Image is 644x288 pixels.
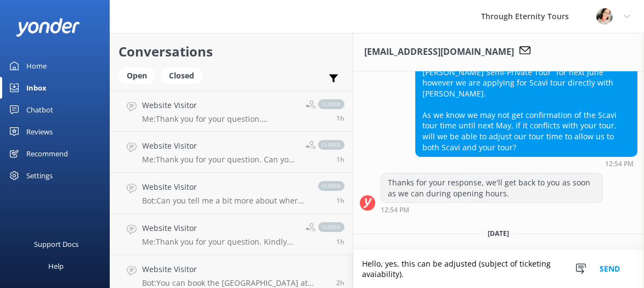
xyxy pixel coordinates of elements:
[110,173,353,214] a: Website VisitorBot:Can you tell me a bit more about where you are going? We have an amazing array...
[336,237,344,246] span: 04:30pm 11-Aug-2025 (UTC +02:00) Europe/Amsterdam
[26,99,53,121] div: Chatbot
[118,69,161,81] a: Open
[26,121,53,143] div: Reviews
[336,278,344,287] span: 03:14pm 11-Aug-2025 (UTC +02:00) Europe/Amsterdam
[589,250,630,288] button: Send
[142,181,307,193] h4: Website Visitor
[142,263,328,275] h4: Website Visitor
[364,45,514,59] h3: [EMAIL_ADDRESS][DOMAIN_NAME]
[318,140,344,150] span: closed
[142,99,297,111] h4: Website Visitor
[142,114,297,124] p: Me: Thank you for your question. Unfortunately, this experience is currently unavailable.
[142,222,297,234] h4: Website Visitor
[110,132,353,173] a: Website VisitorMe:Thank you for your question. Can you kindly specify which tour you are interest...
[381,173,602,202] div: Thanks for your response, we'll get back to you as soon as we can during opening hours.
[161,67,202,84] div: Closed
[34,233,78,255] div: Support Docs
[16,18,80,36] img: yonder-white-logo.png
[142,196,307,206] p: Bot: Can you tell me a bit more about where you are going? We have an amazing array of group and ...
[360,248,637,267] div: 2025-08-11T14:40:52.278
[336,155,344,164] span: 04:52pm 11-Aug-2025 (UTC +02:00) Europe/Amsterdam
[142,278,328,288] p: Bot: You can book the [GEOGRAPHIC_DATA] at Night: Private Visit online at [URL][DOMAIN_NAME]. For...
[353,250,644,288] textarea: Hello, yes, this can be adjusted (subject of ticketing avaiability).
[596,8,613,25] img: 725-1750973867.jpg
[142,140,297,152] h4: Website Visitor
[26,77,47,99] div: Inbox
[605,161,634,167] strong: 12:54 PM
[26,55,47,77] div: Home
[415,160,637,167] div: 06:54pm 10-Aug-2025 (UTC +02:00) Europe/Amsterdam
[118,67,155,84] div: Open
[318,99,344,109] span: closed
[161,69,208,81] a: Closed
[336,196,344,205] span: 04:45pm 11-Aug-2025 (UTC +02:00) Europe/Amsterdam
[26,165,53,187] div: Settings
[481,229,516,238] span: [DATE]
[142,237,297,247] p: Me: Thank you for your question. Kindly note that the [DEMOGRAPHIC_DATA] is part of the [GEOGRAPH...
[381,248,637,267] div: Conversation was closed.
[48,255,64,277] div: Help
[318,222,344,232] span: closed
[416,9,637,157] div: Submitted: [PERSON_NAME] [PHONE_NUMBER] We want to book the called “ Essential [GEOGRAPHIC_DATA],...
[26,143,68,165] div: Recommend
[110,214,353,255] a: Website VisitorMe:Thank you for your question. Kindly note that the [DEMOGRAPHIC_DATA] is part of...
[110,91,353,132] a: Website VisitorMe:Thank you for your question. Unfortunately, this experience is currently unavai...
[336,114,344,123] span: 04:57pm 11-Aug-2025 (UTC +02:00) Europe/Amsterdam
[381,206,603,213] div: 06:54pm 10-Aug-2025 (UTC +02:00) Europe/Amsterdam
[142,155,297,165] p: Me: Thank you for your question. Can you kindly specify which tour you are interested in booking?
[381,207,409,213] strong: 12:54 PM
[318,181,344,191] span: closed
[118,41,344,62] h2: Conversations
